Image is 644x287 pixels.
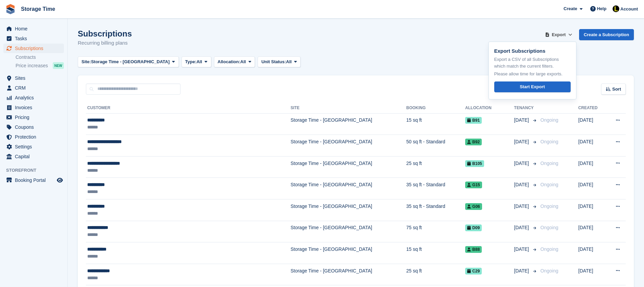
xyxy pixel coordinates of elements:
[3,103,64,112] a: menu
[520,83,545,90] div: Start Export
[494,56,571,69] p: Export a CSV of all Subscriptions which match the current filters.
[15,103,55,112] span: Invoices
[3,83,64,93] a: menu
[3,44,64,53] a: menu
[3,73,64,83] a: menu
[290,113,406,135] td: Storage Time - [GEOGRAPHIC_DATA]
[214,56,255,68] button: Allocation: All
[406,199,465,221] td: 35 sq ft - Standard
[53,62,64,69] div: NEW
[406,156,465,178] td: 25 sq ft
[3,24,64,33] a: menu
[406,221,465,242] td: 75 sq ft
[620,6,638,13] span: Account
[78,29,132,38] h1: Subscriptions
[597,5,606,12] span: Help
[465,246,482,253] span: B88
[514,203,530,210] span: [DATE]
[514,246,530,253] span: [DATE]
[258,56,301,68] button: Unit Status: All
[514,224,530,231] span: [DATE]
[541,268,558,273] span: Ongoing
[18,3,58,15] a: Storage Time
[514,267,530,274] span: [DATE]
[78,39,132,47] p: Recurring billing plans
[578,199,606,221] td: [DATE]
[290,178,406,199] td: Storage Time - [GEOGRAPHIC_DATA]
[15,73,55,83] span: Sites
[465,203,482,210] span: G06
[286,58,292,65] span: All
[465,182,482,188] span: G15
[541,225,558,230] span: Ongoing
[290,156,406,178] td: Storage Time - [GEOGRAPHIC_DATA]
[290,199,406,221] td: Storage Time - [GEOGRAPHIC_DATA]
[56,176,64,184] a: Preview store
[494,81,571,93] a: Start Export
[3,132,64,142] a: menu
[15,83,55,93] span: CRM
[290,242,406,264] td: Storage Time - [GEOGRAPHIC_DATA]
[564,5,577,12] span: Create
[3,93,64,102] a: menu
[406,135,465,157] td: 50 sq ft - Standard
[406,264,465,285] td: 25 sq ft
[514,181,530,188] span: [DATE]
[15,175,55,185] span: Booking Portal
[15,44,55,53] span: Subscriptions
[290,221,406,242] td: Storage Time - [GEOGRAPHIC_DATA]
[514,117,530,124] span: [DATE]
[16,54,64,61] a: Contracts
[6,167,67,174] span: Storefront
[15,122,55,132] span: Coupons
[16,62,64,69] a: Price increases NEW
[465,117,482,124] span: B91
[578,156,606,178] td: [DATE]
[196,58,202,65] span: All
[15,132,55,142] span: Protection
[465,160,484,167] span: B105
[612,86,621,93] span: Sort
[290,264,406,285] td: Storage Time - [GEOGRAPHIC_DATA]
[541,139,558,144] span: Ongoing
[3,152,64,161] a: menu
[3,34,64,43] a: menu
[218,58,240,65] span: Allocation:
[16,63,48,69] span: Price increases
[3,113,64,122] a: menu
[578,103,606,114] th: Created
[182,56,211,68] button: Type: All
[3,122,64,132] a: menu
[290,103,406,114] th: Site
[578,135,606,157] td: [DATE]
[578,264,606,285] td: [DATE]
[465,268,482,274] span: C29
[15,93,55,102] span: Analytics
[240,58,246,65] span: All
[15,24,55,33] span: Home
[406,113,465,135] td: 15 sq ft
[578,242,606,264] td: [DATE]
[514,138,530,145] span: [DATE]
[406,178,465,199] td: 35 sq ft - Standard
[541,182,558,187] span: Ongoing
[578,113,606,135] td: [DATE]
[541,117,558,123] span: Ongoing
[514,103,538,114] th: Tenancy
[15,113,55,122] span: Pricing
[465,139,482,145] span: B92
[78,56,179,68] button: Site: Storage Time - [GEOGRAPHIC_DATA]
[5,4,16,14] img: stora-icon-8386f47178a22dfd0bd8f6a31ec36ba5ce8667c1dd55bd0f319d3a0aa187defe.svg
[15,142,55,151] span: Settings
[91,58,170,65] span: Storage Time - [GEOGRAPHIC_DATA]
[552,31,566,38] span: Export
[613,5,619,12] img: Laaibah Sarwar
[15,152,55,161] span: Capital
[494,47,571,55] p: Export Subscriptions
[3,142,64,151] a: menu
[3,175,64,185] a: menu
[406,242,465,264] td: 15 sq ft
[406,103,465,114] th: Booking
[578,178,606,199] td: [DATE]
[81,58,91,65] span: Site:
